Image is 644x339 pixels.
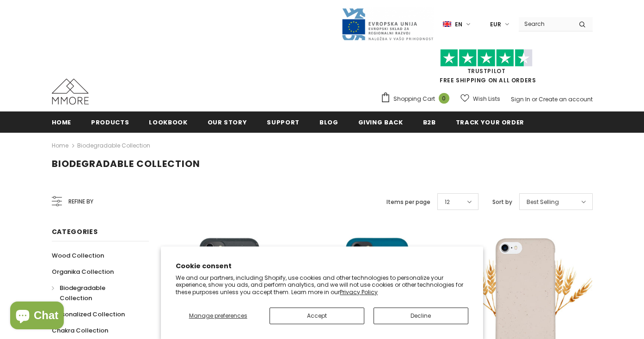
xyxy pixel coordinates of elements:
a: Wood Collection [52,247,104,264]
a: Privacy Policy [340,288,378,296]
a: Lookbook [149,111,187,132]
span: Manage preferences [189,312,247,320]
a: Our Story [208,111,247,132]
span: Giving back [358,118,403,127]
img: MMORE Cases [52,79,89,105]
span: Personalized Collection [52,310,125,319]
a: Products [91,111,129,132]
a: Giving back [358,111,403,132]
span: Chakra Collection [52,326,108,335]
span: Products [91,118,129,127]
span: EUR [490,20,501,29]
span: Best Selling [527,197,559,207]
button: Manage preferences [176,308,260,324]
span: Shopping Cart [393,94,435,104]
a: Shopping Cart 0 [380,92,454,106]
span: Organika Collection [52,267,114,276]
span: Track your order [456,118,524,127]
a: Chakra Collection [52,322,108,339]
span: 12 [445,197,450,207]
span: Wish Lists [473,94,500,104]
span: Refine by [68,197,93,207]
img: Javni Razpis [341,7,434,41]
span: Our Story [208,118,247,127]
span: FREE SHIPPING ON ALL ORDERS [380,53,593,84]
button: Decline [374,308,468,324]
span: Blog [319,118,338,127]
span: B2B [423,118,436,127]
a: B2B [423,111,436,132]
span: 0 [439,93,449,104]
span: en [455,20,462,29]
input: Search Site [519,17,572,31]
img: Trust Pilot Stars [440,49,533,67]
label: Items per page [386,197,430,207]
button: Accept [270,308,364,324]
span: Lookbook [149,118,187,127]
a: Biodegradable Collection [77,142,150,149]
span: Biodegradable Collection [60,284,105,302]
inbox-online-store-chat: Shopify online store chat [7,302,67,332]
span: Biodegradable Collection [52,157,200,170]
a: Personalized Collection [52,306,125,322]
span: Home [52,118,72,127]
span: support [267,118,300,127]
a: Wish Lists [460,91,500,107]
a: Home [52,140,68,151]
a: Home [52,111,72,132]
p: We and our partners, including Shopify, use cookies and other technologies to personalize your ex... [176,274,468,296]
span: Wood Collection [52,251,104,260]
img: i-lang-1.png [443,20,451,28]
a: support [267,111,300,132]
a: Blog [319,111,338,132]
a: Sign In [511,95,530,103]
h2: Cookie consent [176,261,468,271]
a: Track your order [456,111,524,132]
a: Trustpilot [467,67,506,75]
span: or [532,95,537,103]
span: Categories [52,227,98,236]
a: Organika Collection [52,264,114,280]
a: Biodegradable Collection [52,280,139,306]
a: Javni Razpis [341,20,434,28]
label: Sort by [492,197,512,207]
a: Create an account [539,95,593,103]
